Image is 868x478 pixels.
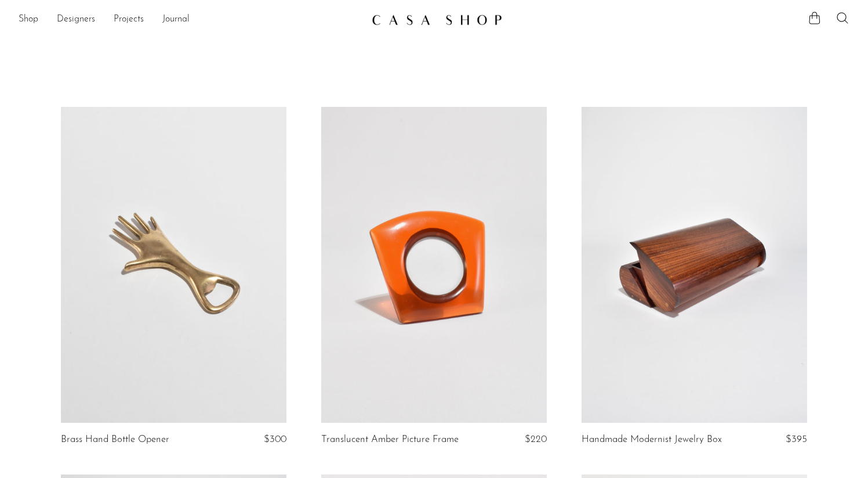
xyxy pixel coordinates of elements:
a: Translucent Amber Picture Frame [321,434,459,445]
nav: Desktop navigation [19,10,362,30]
span: $300 [264,434,286,444]
ul: NEW HEADER MENU [19,10,362,30]
a: Projects [114,12,144,27]
span: $220 [525,434,547,444]
a: Shop [19,12,38,27]
a: Brass Hand Bottle Opener [61,434,169,445]
a: Designers [57,12,95,27]
a: Handmade Modernist Jewelry Box [582,434,722,445]
span: $395 [786,434,807,444]
a: Journal [162,12,190,27]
